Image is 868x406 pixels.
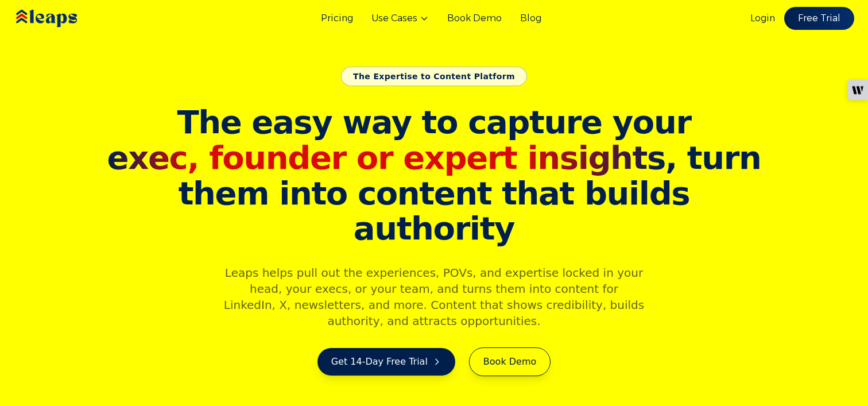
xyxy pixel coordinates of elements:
span: them into content that builds authority [103,176,765,246]
button: Use Cases [371,11,429,25]
a: Book Demo [447,11,502,25]
a: Pricing [321,11,353,25]
a: Book Demo [469,347,551,376]
div: The Expertise to Content Platform [341,67,527,86]
a: Get 14-Day Free Trial [317,348,455,376]
p: Leaps helps pull out the experiences, POVs, and expertise locked in your head, your execs, or you... [214,265,654,329]
a: Free Trial [784,7,854,30]
a: Blog [520,11,541,25]
span: The easy way to capture your [177,103,691,141]
a: Login [750,11,775,25]
span: , turn [103,140,765,176]
span: exec, founder or expert insights [107,139,665,176]
img: Leaps Logo [14,2,111,35]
